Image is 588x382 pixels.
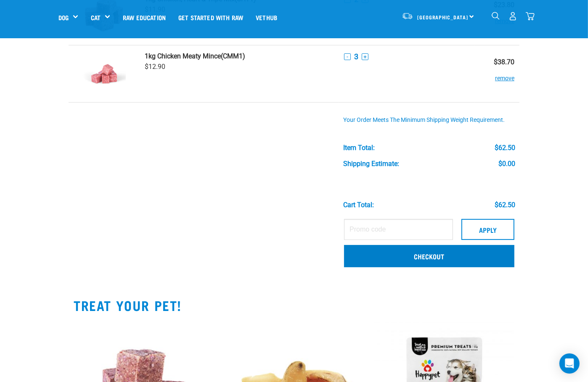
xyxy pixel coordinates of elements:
[344,245,514,267] a: Checkout
[354,52,358,61] span: 3
[82,52,126,95] img: Chicken Meaty Mince
[495,144,515,152] div: $62.50
[526,12,535,21] img: home-icon@2x.png
[492,12,500,20] img: home-icon-1@2x.png
[461,219,514,240] button: Apply
[559,353,580,374] div: Open Intercom Messenger
[498,160,515,168] div: $0.00
[343,160,399,168] div: Shipping Estimate:
[343,144,375,152] div: Item Total:
[344,53,351,60] button: -
[145,52,334,60] a: 1kg Chicken Meaty Mince(CMM1)
[362,53,368,60] button: +
[343,117,515,124] div: Your order meets the minimum shipping weight requirement.
[495,66,514,82] button: remove
[145,63,165,71] span: $12.90
[58,13,69,22] a: Dog
[343,201,374,209] div: Cart total:
[402,12,413,20] img: van-moving.png
[495,201,515,209] div: $62.50
[91,13,101,22] a: Cat
[172,0,249,34] a: Get started with Raw
[474,45,519,103] td: $38.70
[145,52,221,60] strong: 1kg Chicken Meaty Mince
[344,219,453,240] input: Promo code
[74,298,514,313] h2: TREAT YOUR PET!
[509,12,517,21] img: user.png
[117,0,172,34] a: Raw Education
[249,0,283,34] a: Vethub
[417,16,468,18] span: [GEOGRAPHIC_DATA]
